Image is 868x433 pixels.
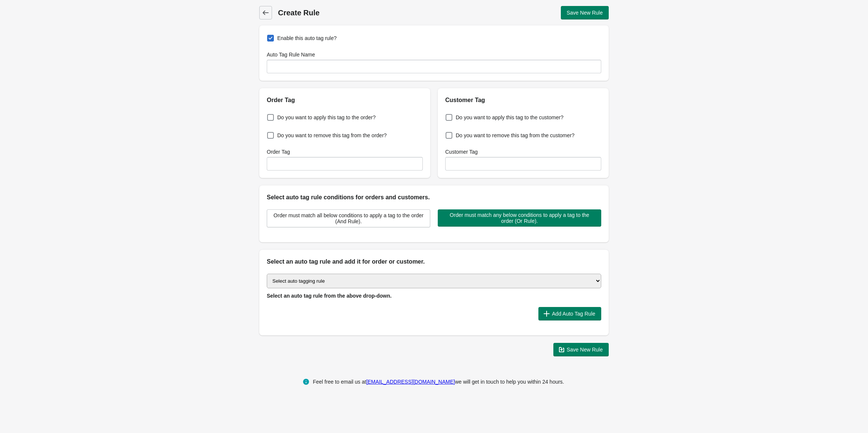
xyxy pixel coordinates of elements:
[267,293,392,299] span: Select an auto tag rule from the above drop-down.
[277,132,387,139] span: Do you want to remove this tag from the order?
[553,343,609,356] button: Save New Rule
[444,212,595,224] span: Order must match any below conditions to apply a tag to the order (Or Rule).
[273,212,424,224] span: Order must match all below conditions to apply a tag to the order (And Rule).
[267,96,423,105] h2: Order Tag
[267,209,430,227] button: Order must match all below conditions to apply a tag to the order (And Rule).
[567,347,603,353] span: Save New Rule
[278,7,434,18] h1: Create Rule
[456,114,563,121] span: Do you want to apply this tag to the customer?
[267,51,315,58] label: Auto Tag Rule Name
[277,114,376,121] span: Do you want to apply this tag to the order?
[445,148,478,156] label: Customer Tag
[538,307,601,320] button: Add Auto Tag Rule
[366,379,455,385] a: [EMAIL_ADDRESS][DOMAIN_NAME]
[277,34,337,42] span: Enable this auto tag rule?
[561,6,609,19] button: Save New Rule
[267,193,601,202] h2: Select auto tag rule conditions for orders and customers.
[438,209,601,227] button: Order must match any below conditions to apply a tag to the order (Or Rule).
[567,10,603,16] span: Save New Rule
[267,148,290,156] label: Order Tag
[456,132,574,139] span: Do you want to remove this tag from the customer?
[313,377,564,386] div: Feel free to email us at we will get in touch to help you within 24 hours.
[445,96,601,105] h2: Customer Tag
[552,311,595,317] span: Add Auto Tag Rule
[267,257,601,266] h2: Select an auto tag rule and add it for order or customer.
